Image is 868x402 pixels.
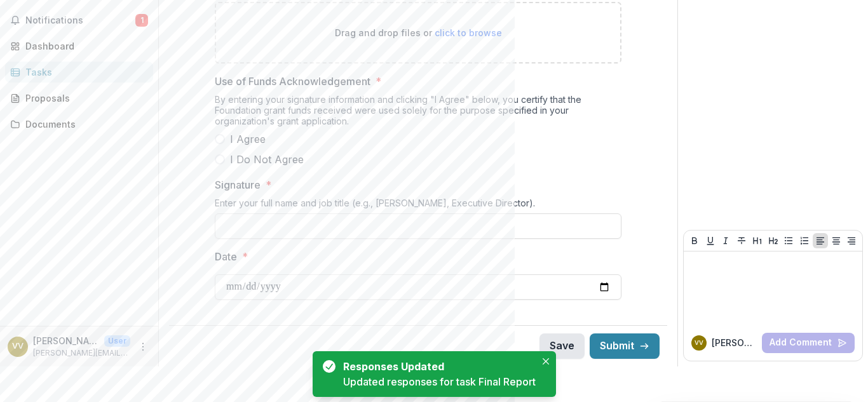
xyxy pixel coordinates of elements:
div: Victoria Vargo [12,342,24,351]
a: Tasks [5,62,153,83]
div: Documents [25,117,143,131]
div: Tasks [25,65,143,79]
button: Underline [703,233,718,248]
p: User [104,335,130,347]
button: Align Right [844,233,859,248]
p: Use of Funds Acknowledgement [215,74,370,89]
div: Proposals [25,91,143,105]
button: Submit [590,333,660,359]
div: By entering your signature information and clicking "I Agree" below, you certify that the Foundat... [215,94,621,131]
button: Strike [734,233,749,248]
div: Updated responses for task Final Report [343,374,536,389]
button: Align Left [813,233,828,248]
button: Heading 2 [766,233,781,248]
p: [PERSON_NAME] [33,334,99,347]
p: Signature [215,177,261,192]
div: Victoria Vargo [695,340,703,346]
button: Align Center [829,233,844,248]
button: Italicize [718,233,733,248]
button: Ordered List [797,233,812,248]
span: click to browse [435,27,502,38]
p: Date [215,249,237,264]
button: Save [539,333,585,359]
button: Bullet List [781,233,796,248]
span: Notifications [25,15,135,26]
button: Close [538,354,553,369]
button: Notifications1 [5,10,153,30]
a: Dashboard [5,36,153,57]
a: Documents [5,114,153,135]
div: Responses Updated [343,359,531,374]
span: I Agree [230,131,266,147]
a: Proposals [5,88,153,109]
p: [PERSON_NAME] [712,336,757,349]
div: Dashboard [25,39,143,53]
button: More [135,339,151,354]
span: 1 [135,14,148,27]
button: Bold [687,233,702,248]
span: I Do Not Agree [230,152,304,167]
p: Drag and drop files or [335,26,502,39]
button: Add Comment [762,333,855,353]
div: Enter your full name and job title (e.g., [PERSON_NAME], Executive Director). [215,198,621,213]
button: Heading 1 [750,233,765,248]
p: [PERSON_NAME][EMAIL_ADDRESS][DOMAIN_NAME] [33,347,130,359]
